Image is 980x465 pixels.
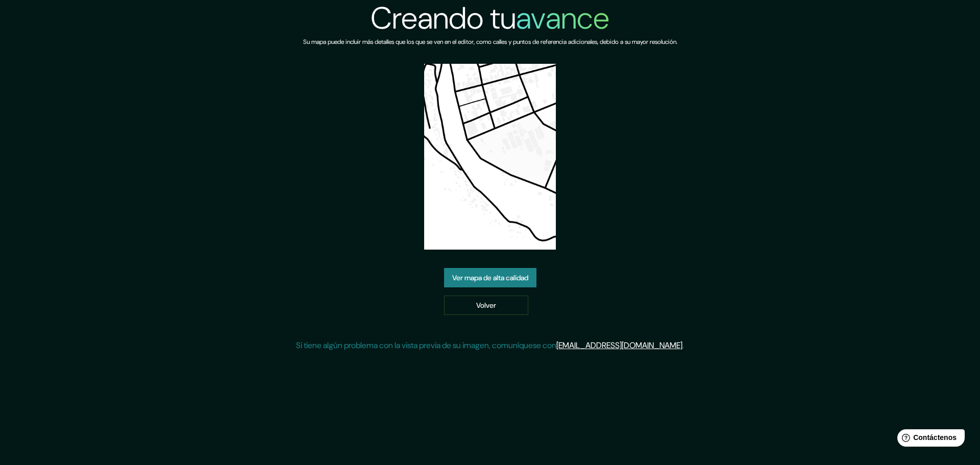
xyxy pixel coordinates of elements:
[444,296,528,315] a: Volver
[682,340,684,351] font: .
[424,64,556,250] img: vista previa del mapa creado
[476,301,496,310] font: Volver
[296,340,556,351] font: Si tiene algún problema con la vista previa de su imagen, comuníquese con
[444,268,536,287] a: Ver mapa de alta calidad
[452,274,528,283] font: Ver mapa de alta calidad
[303,38,677,46] font: Su mapa puede incluir más detalles que los que se ven en el editor, como calles y puntos de refer...
[889,425,969,454] iframe: Lanzador de widgets de ayuda
[556,340,682,351] a: [EMAIL_ADDRESS][DOMAIN_NAME]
